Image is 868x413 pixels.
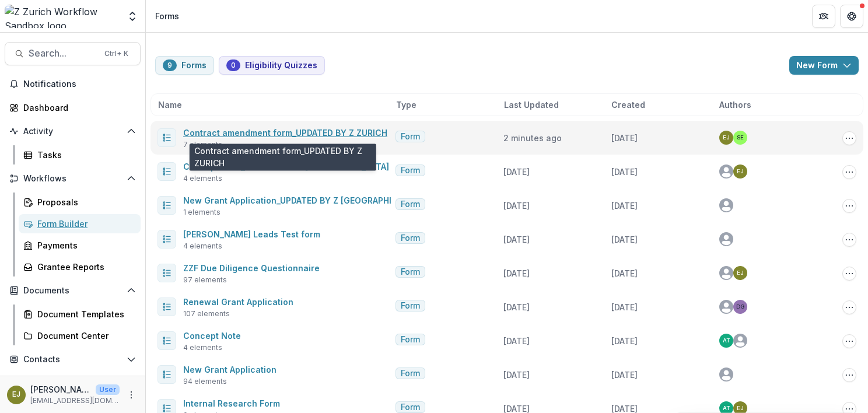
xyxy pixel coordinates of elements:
span: Form [401,199,420,209]
span: Form [401,402,420,412]
div: Document Center [37,330,131,342]
span: Form [401,335,420,345]
span: [DATE] [503,336,530,346]
img: Z Zurich Workflow Sandbox logo [5,5,120,28]
a: Document Center [19,326,141,345]
div: Anna Test [723,338,730,344]
a: Internal Research Form [183,398,280,408]
button: Options [842,267,856,281]
div: Proposals [37,196,131,208]
span: [DATE] [503,167,530,177]
span: [DATE] [503,201,530,211]
span: 107 elements [183,309,230,319]
span: Form [401,233,420,243]
span: [DATE] [503,370,530,380]
span: Contacts [23,355,122,365]
span: 4 elements [183,241,222,251]
svg: avatar [719,266,733,280]
span: 7 elements [183,139,222,150]
a: [PERSON_NAME] Leads Test form [183,229,320,239]
div: Grantee Reports [37,261,131,273]
span: Activity [23,127,122,136]
span: [DATE] [503,268,530,278]
div: Sherin Eralil [737,135,744,141]
span: Notifications [23,79,136,89]
div: Form Builder [37,218,131,230]
div: Dirk Gawronska [736,304,744,310]
span: 0 [231,61,236,69]
div: Emelie Jutblad [12,391,20,398]
span: 4 elements [183,173,222,184]
button: More [124,388,138,402]
button: Open Workflows [5,169,141,188]
span: 4 elements [183,342,222,353]
a: Document Templates [19,304,141,324]
svg: avatar [733,334,747,348]
span: 94 elements [183,376,227,387]
svg: avatar [719,367,733,381]
div: Document Templates [37,308,131,320]
div: Emelie Jutblad [723,135,730,141]
a: Tasks [19,145,141,164]
a: Grantee Reports [19,257,141,276]
button: Search... [5,42,141,65]
span: Form [401,267,420,277]
span: [DATE] [611,201,638,211]
div: Emelie Jutblad [737,270,744,276]
a: Concept Note [183,331,241,341]
span: Form [401,369,420,379]
div: Payments [37,239,131,251]
button: Get Help [840,5,863,28]
span: Form [401,301,420,311]
span: [DATE] [611,133,638,143]
button: Partners [812,5,835,28]
span: Created [611,99,645,111]
p: User [96,384,120,395]
nav: breadcrumb [150,8,184,24]
a: Contract amendment form_UPDATED BY Z ZURICH [183,128,387,138]
svg: avatar [719,198,733,212]
span: [DATE] [503,302,530,312]
a: Form Builder [19,214,141,233]
button: Forms [155,56,214,75]
span: 97 elements [183,275,227,285]
button: Options [842,199,856,213]
div: Anna Test [723,405,730,411]
span: [DATE] [611,336,638,346]
span: 2 minutes ago [503,133,562,143]
span: Form [401,132,420,142]
span: [DATE] [503,235,530,244]
div: Ctrl + K [102,47,131,60]
button: Eligibility Quizzes [219,56,325,75]
button: Notifications [5,75,141,93]
span: Form [401,166,420,176]
span: [DATE] [611,167,638,177]
a: Dashboard [5,98,141,117]
div: Emelie Jutblad [737,169,744,174]
span: [DATE] [611,302,638,312]
button: Open Contacts [5,350,141,369]
a: Proposals [19,192,141,212]
div: Tasks [37,149,131,161]
button: New Form [789,56,859,75]
button: Options [842,165,856,179]
a: New Grant Application_UPDATED BY Z [GEOGRAPHIC_DATA] [183,195,425,205]
span: Authors [719,99,751,111]
svg: avatar [719,300,733,314]
button: Open entity switcher [124,5,141,28]
div: Emelie Jutblad [737,405,744,411]
span: 1 elements [183,207,220,218]
span: [DATE] [611,235,638,244]
a: Payments [19,236,141,255]
span: Documents [23,286,122,296]
button: Options [842,300,856,314]
span: Workflows [23,174,122,184]
span: 9 [167,61,172,69]
button: Open Documents [5,281,141,300]
span: [DATE] [611,268,638,278]
button: Options [842,334,856,348]
a: Concept Note_UPDATED BY Z [GEOGRAPHIC_DATA] [183,162,389,171]
p: [PERSON_NAME] [30,383,91,395]
span: Type [396,99,416,111]
svg: avatar [719,164,733,178]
